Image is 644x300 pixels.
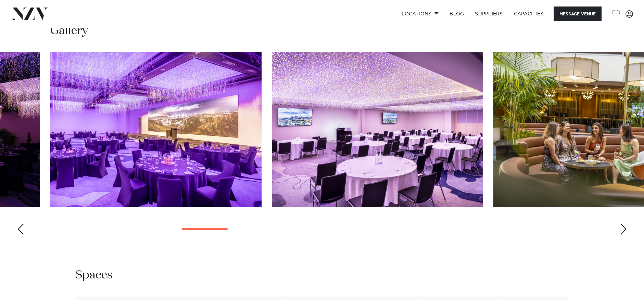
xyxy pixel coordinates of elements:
[11,8,48,20] img: nzv-logo.png
[469,6,508,21] a: SUPPLIERS
[396,6,444,21] a: Locations
[508,6,549,21] a: Capacities
[76,268,113,283] h2: Spaces
[444,6,469,21] a: BLOG
[272,52,483,207] swiper-slide: 9 / 29
[50,23,88,39] h2: Gallery
[554,6,602,21] button: Message Venue
[50,52,262,207] swiper-slide: 8 / 29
